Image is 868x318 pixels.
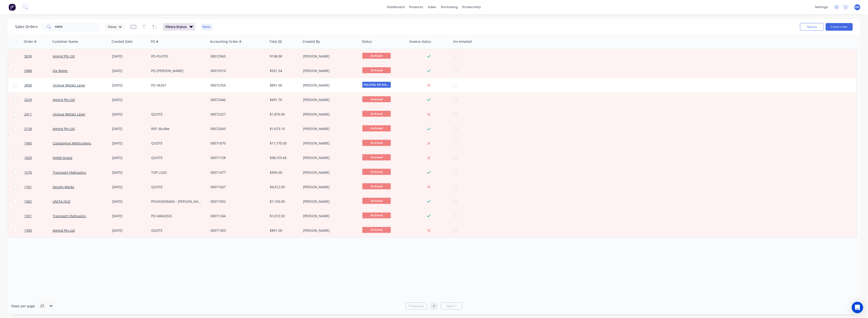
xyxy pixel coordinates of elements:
[151,83,204,88] div: PO-36267
[362,111,391,117] span: Archived
[362,39,372,44] div: Status
[24,214,32,218] span: 1331
[270,155,298,160] div: $38,159.66
[112,39,132,44] div: Created Date
[404,303,464,310] ul: Pagination
[112,185,147,189] div: [DATE]
[53,199,70,204] a: UNITA QLD
[112,54,147,59] div: [DATE]
[303,54,356,59] div: [PERSON_NAME]
[303,97,356,102] div: [PERSON_NAME]
[151,141,204,146] div: QUOTE
[53,170,86,175] a: Transport Hydraulics
[24,155,32,160] span: 1820
[362,154,391,160] span: Archived
[460,4,483,11] div: productivity
[52,39,78,44] div: Customer Name
[362,53,391,59] span: Archived
[270,83,298,88] div: $891.00
[362,140,391,146] span: Archived
[362,67,391,73] span: Archived
[24,223,53,238] a: 1390
[163,23,195,31] button: Filters:Status
[24,122,53,136] a: 2128
[24,141,32,146] span: 1960
[24,228,32,233] span: 1390
[210,214,263,218] div: 00071244
[270,112,298,117] div: $1,870.00
[210,155,263,160] div: 00071728
[303,199,356,204] div: [PERSON_NAME]
[53,112,85,116] a: Unique Metals Laser
[112,170,147,175] div: [DATE]
[210,97,263,102] div: 00072446
[453,39,472,44] div: Inv emailed
[210,112,263,117] div: 00072327
[303,214,356,218] div: [PERSON_NAME]
[385,4,407,11] a: dashboard
[210,83,263,88] div: 00072764
[151,214,204,218] div: PO-04042025
[210,39,241,44] div: Accounting Order #
[447,304,454,308] span: Next
[53,68,68,73] a: Jila Water
[270,170,298,175] div: $495.00
[426,4,439,11] div: sales
[210,141,263,146] div: 00071870
[108,24,117,29] span: Views
[53,155,72,160] a: Hytek Group
[15,24,38,29] h1: Sales Orders
[441,304,462,308] a: Next page
[269,39,282,44] div: Total ($)
[24,93,53,107] a: 2529
[24,78,53,92] a: 2838
[24,209,53,223] a: 1331
[112,97,147,102] div: [DATE]
[24,180,53,194] a: 1761
[362,169,391,175] span: Archived
[24,54,32,59] span: 3039
[855,5,860,9] span: MA
[270,228,298,233] div: $891.00
[151,170,204,175] div: TOP LUGS
[24,151,53,165] a: 1820
[24,64,53,78] a: 2988
[362,82,391,88] span: FOLDING OR ROLL...
[112,141,147,146] div: [DATE]
[24,194,53,209] a: 1002
[210,228,263,233] div: 00071303
[303,155,356,160] div: [PERSON_NAME]
[151,155,204,160] div: QUOTE
[24,170,32,175] span: 1570
[24,39,36,44] div: Order #
[151,68,204,73] div: PO-[PERSON_NAME]
[362,212,391,218] span: Archived
[24,165,53,180] a: 1570
[165,24,187,29] span: Filters: Status
[24,68,32,73] span: 2988
[112,228,147,233] div: [DATE]
[9,4,16,11] img: Factory
[53,141,91,145] a: Condamine Wellscreens
[303,126,356,131] div: [PERSON_NAME]
[270,126,298,131] div: $1,673.10
[24,107,53,121] a: 2411
[151,39,158,44] div: PO #
[270,199,298,204] div: $1,100.00
[24,136,53,150] a: 1960
[303,228,356,233] div: [PERSON_NAME]
[112,126,147,131] div: [DATE]
[826,23,853,31] button: Create order
[411,304,425,308] span: Previous
[112,214,147,218] div: [DATE]
[303,170,356,175] div: [PERSON_NAME]
[151,185,204,189] div: QUOTE
[53,83,85,87] a: Unique Metals Laser
[362,227,391,233] span: Archived
[112,68,147,73] div: [DATE]
[362,96,391,102] span: Archived
[24,112,32,117] span: 2411
[53,228,75,233] a: Amind Pty Ltd
[112,112,147,117] div: [DATE]
[210,170,263,175] div: 00071477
